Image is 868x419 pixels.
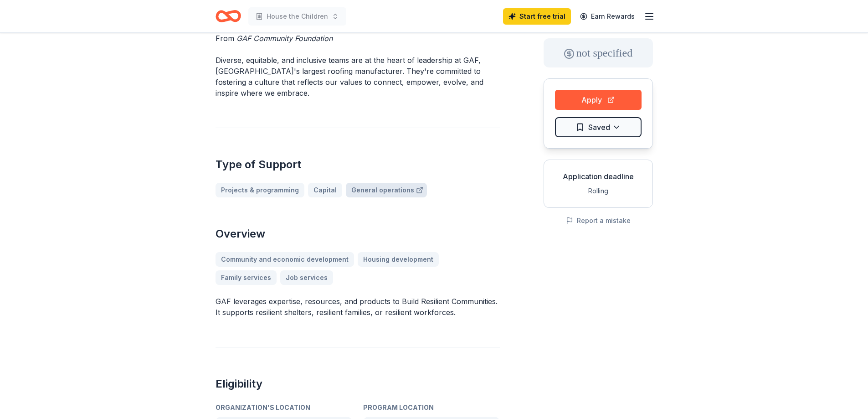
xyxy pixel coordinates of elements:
button: Report a mistake [566,215,631,226]
a: Home [216,5,241,27]
h2: Eligibility [216,377,500,391]
div: Application deadline [551,171,645,182]
a: Projects & programming [216,183,304,197]
button: Apply [555,90,642,110]
a: Capital [308,183,342,197]
span: House the Children [267,11,328,22]
span: GAF Community Foundation [236,34,333,43]
h2: Overview [216,227,500,241]
div: From [216,33,500,44]
a: Start free trial [503,8,571,25]
button: Saved [555,117,642,137]
p: Diverse, equitable, and inclusive teams are at the heart of leadership at GAF, [GEOGRAPHIC_DATA]'... [216,55,500,98]
a: General operations [346,183,427,197]
button: House the Children [248,7,346,26]
span: Saved [588,121,610,133]
div: Organization's Location [216,402,352,413]
div: not specified [544,38,653,67]
div: Rolling [551,186,645,197]
h2: Type of Support [216,157,500,172]
div: Program Location [363,402,500,413]
a: Earn Rewards [575,8,640,25]
p: GAF leverages expertise, resources, and products to Build Resilient Communities. It supports resi... [216,296,500,318]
